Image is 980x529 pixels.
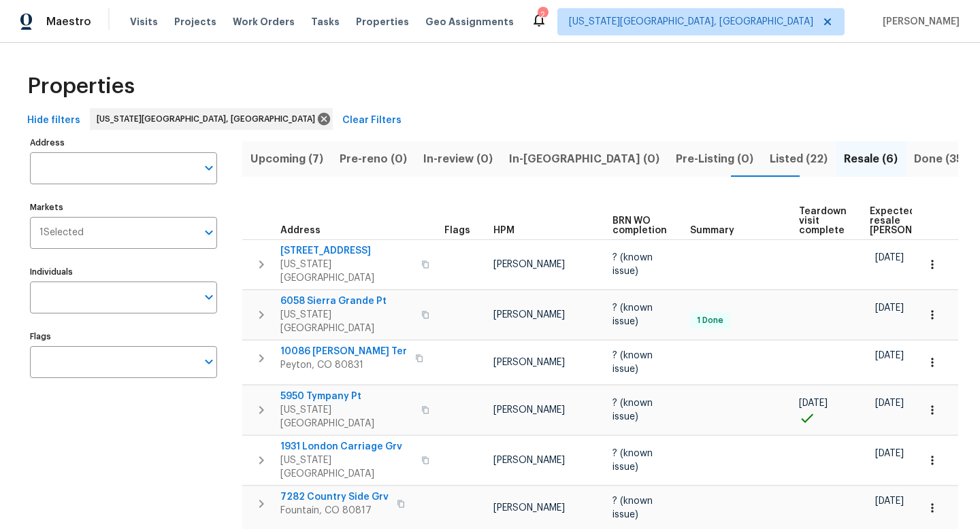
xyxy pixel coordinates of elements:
[199,223,218,242] button: Open
[493,405,565,415] span: [PERSON_NAME]
[493,226,514,235] span: HPM
[875,398,904,408] span: [DATE]
[130,15,158,29] span: Visits
[233,15,295,29] span: Work Orders
[423,150,493,169] span: In-review (0)
[280,244,413,258] span: [STREET_ADDRESS]
[250,150,323,169] span: Upcoming (7)
[199,158,218,177] button: Open
[90,108,333,130] div: [US_STATE][GEOGRAPHIC_DATA], [GEOGRAPHIC_DATA]
[569,15,813,29] span: [US_STATE][GEOGRAPHIC_DATA], [GEOGRAPHIC_DATA]
[612,253,653,276] span: ? (known issue)
[46,15,91,29] span: Maestro
[770,150,828,169] span: Listed (22)
[493,310,565,320] span: [PERSON_NAME]
[875,496,904,506] span: [DATE]
[493,358,565,367] span: [PERSON_NAME]
[538,8,547,22] div: 2
[30,268,217,276] label: Individuals
[875,449,904,458] span: [DATE]
[30,332,217,341] label: Flags
[612,351,653,374] span: ? (known issue)
[877,15,960,29] span: [PERSON_NAME]
[612,449,653,472] span: ? (known issue)
[493,503,565,513] span: [PERSON_NAME]
[612,496,653,519] span: ? (known issue)
[875,303,904,313] span: [DATE]
[337,108,407,133] button: Clear Filters
[280,358,407,372] span: Peyton, CO 80831
[493,260,565,269] span: [PERSON_NAME]
[199,352,218,371] button: Open
[280,226,321,235] span: Address
[914,150,974,169] span: Done (357)
[342,112,402,129] span: Clear Filters
[22,108,86,133] button: Hide filters
[875,253,904,262] span: [DATE]
[444,226,470,235] span: Flags
[280,504,389,517] span: Fountain, CO 80817
[870,207,947,235] span: Expected resale [PERSON_NAME]
[875,351,904,360] span: [DATE]
[280,454,413,481] span: [US_STATE][GEOGRAPHIC_DATA]
[425,15,514,29] span: Geo Assignments
[280,490,389,504] span: 7282 Country Side Grv
[612,303,653,326] span: ? (known issue)
[280,258,413,285] span: [US_STATE][GEOGRAPHIC_DATA]
[280,390,413,403] span: 5950 Tympany Pt
[493,456,565,465] span: [PERSON_NAME]
[27,80,135,93] span: Properties
[174,15,216,29] span: Projects
[27,112,80,129] span: Hide filters
[30,203,217,211] label: Markets
[691,315,729,326] span: 1 Done
[799,398,828,408] span: [DATE]
[280,308,413,335] span: [US_STATE][GEOGRAPHIC_DATA]
[356,15,409,29] span: Properties
[280,403,413,430] span: [US_STATE][GEOGRAPHIC_DATA]
[799,207,847,235] span: Teardown visit complete
[844,150,898,169] span: Resale (6)
[280,440,413,454] span: 1931 London Carriage Grv
[690,226,734,235] span: Summary
[311,17,340,27] span: Tasks
[676,150,753,169] span: Pre-Listing (0)
[97,112,321,126] span: [US_STATE][GEOGRAPHIC_DATA], [GEOGRAPHIC_DATA]
[39,227,84,239] span: 1 Selected
[509,150,659,169] span: In-[GEOGRAPHIC_DATA] (0)
[280,345,407,358] span: 10086 [PERSON_NAME] Ter
[280,294,413,308] span: 6058 Sierra Grande Pt
[612,398,653,422] span: ? (known issue)
[612,216,667,235] span: BRN WO completion
[199,288,218,307] button: Open
[340,150,407,169] span: Pre-reno (0)
[30,139,217,147] label: Address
